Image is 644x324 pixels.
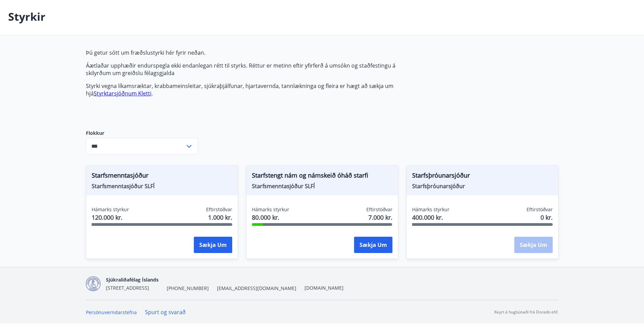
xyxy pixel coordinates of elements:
[494,309,558,315] p: Keyrt á hugbúnaði frá Dorado ehf.
[94,90,151,97] a: Styrktarsjóðnum Kletti
[86,276,100,291] img: d7T4au2pYIU9thVz4WmmUT9xvMNnFvdnscGDOPEg.png
[412,213,449,222] span: 400.000 kr.
[92,213,129,222] span: 120.000 kr.
[8,9,45,24] p: Styrkir
[412,171,553,182] span: Starfsþróunarsjóður
[368,213,392,222] span: 7.000 kr.
[252,171,392,182] span: Starfstengt nám og námskeið óháð starfi
[106,276,159,283] span: Sjúkraliðafélag Íslands
[86,62,406,77] p: Áætlaðar upphæðir endurspegla ekki endanlegan rétt til styrks. Réttur er metinn eftir yfirferð á ...
[86,49,406,56] p: Þú getur sótt um fræðslustyrki hér fyrir neðan.
[167,285,209,292] span: [PHONE_NUMBER]
[92,206,129,213] span: Hámarks styrkur
[92,182,232,190] span: Starfsmenntasjóður SLFÍ
[527,206,553,213] span: Eftirstöðvar
[208,213,232,222] span: 1.000 kr.
[86,82,406,97] p: Styrki vegna líkamsræktar, krabbameinsleitar, sjúkraþjálfunar, hjartavernda, tannlækninga og flei...
[86,130,198,137] label: Flokkur
[106,285,149,291] span: [STREET_ADDRESS]
[412,206,449,213] span: Hámarks styrkur
[252,182,392,190] span: Starfsmenntasjóður SLFÍ
[252,206,289,213] span: Hámarks styrkur
[366,206,392,213] span: Eftirstöðvar
[92,171,232,182] span: Starfsmenntasjóður
[194,237,232,253] button: Sækja um
[206,206,232,213] span: Eftirstöðvar
[86,309,137,316] a: Persónuverndarstefna
[217,285,296,292] span: [EMAIL_ADDRESS][DOMAIN_NAME]
[145,308,186,316] a: Spurt og svarað
[354,237,392,253] button: Sækja um
[305,285,344,291] a: [DOMAIN_NAME]
[252,213,289,222] span: 80.000 kr.
[540,213,553,222] span: 0 kr.
[412,182,553,190] span: Starfsþróunarsjóður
